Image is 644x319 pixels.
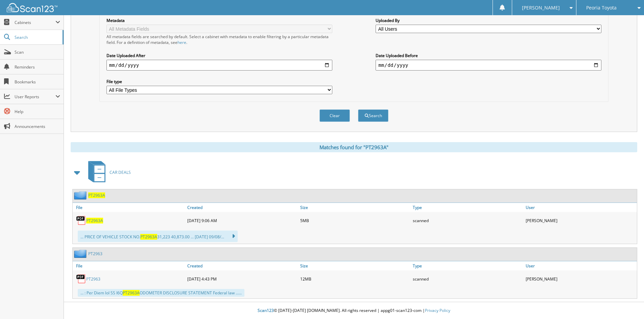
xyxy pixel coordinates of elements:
input: end [376,60,601,71]
div: Matches found for "PT2963A" [71,142,637,152]
span: CAR DEALS [110,169,131,175]
div: All metadata fields are searched by default. Select a cabinet with metadata to enable filtering b... [106,34,332,45]
input: start [106,60,332,71]
div: [PERSON_NAME] [524,214,637,227]
a: Created [186,203,299,212]
span: Reminders [15,64,60,70]
span: Bookmarks [15,79,60,85]
a: PT2963A [86,218,103,223]
a: Privacy Policy [425,308,450,313]
span: Peoria Toyota [586,6,617,10]
label: Date Uploaded After [106,53,332,58]
button: Clear [319,109,350,122]
a: PT2963 [86,276,100,282]
div: [PERSON_NAME] [524,272,637,286]
button: Search [358,109,388,122]
img: folder2.png [74,249,88,258]
a: PT2963A [88,192,105,198]
img: PDF.png [76,215,86,225]
span: PT2963A [140,234,157,240]
div: [DATE] 9:06 AM [186,214,299,227]
div: © [DATE]-[DATE] [DOMAIN_NAME]. All rights reserved | appg01-scan123-com | [64,302,644,319]
label: Date Uploaded Before [376,53,601,58]
img: folder2.png [74,191,88,200]
span: User Reports [15,94,55,100]
span: Scan [15,49,60,55]
a: Size [299,203,411,212]
a: Size [299,261,411,270]
img: PDF.png [76,274,86,284]
a: User [524,203,637,212]
span: Cabinets [15,20,55,25]
span: Announcements [15,124,60,129]
label: Uploaded By [376,18,601,23]
span: Search [15,34,59,40]
a: CAR DEALS [84,159,131,186]
span: PT2963A [123,290,140,296]
div: 12MB [299,272,411,286]
div: scanned [411,214,524,227]
img: scan123-logo-white.svg [7,3,57,12]
div: scanned [411,272,524,286]
a: User [524,261,637,270]
a: Type [411,203,524,212]
div: [DATE] 4:43 PM [186,272,299,286]
a: PT2963 [88,251,102,257]
a: File [73,261,186,270]
iframe: Chat Widget [610,287,644,319]
div: 5MB [299,214,411,227]
span: [PERSON_NAME] [522,6,560,10]
a: here [177,39,186,45]
a: Type [411,261,524,270]
div: ... : Per Diem lol SS I6Q ODOMETER DISCLOSURE STATEMENT Federal law ...... [78,289,244,297]
label: Metadata [106,18,332,23]
span: Help [15,109,60,114]
a: Created [186,261,299,270]
a: File [73,203,186,212]
div: ... PRICE OF VEHICLE STOCK NO. 31,223 40,873.00 ... [DATE] 09/08/... [78,231,238,242]
label: File type [106,79,332,84]
span: Scan123 [258,308,274,313]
